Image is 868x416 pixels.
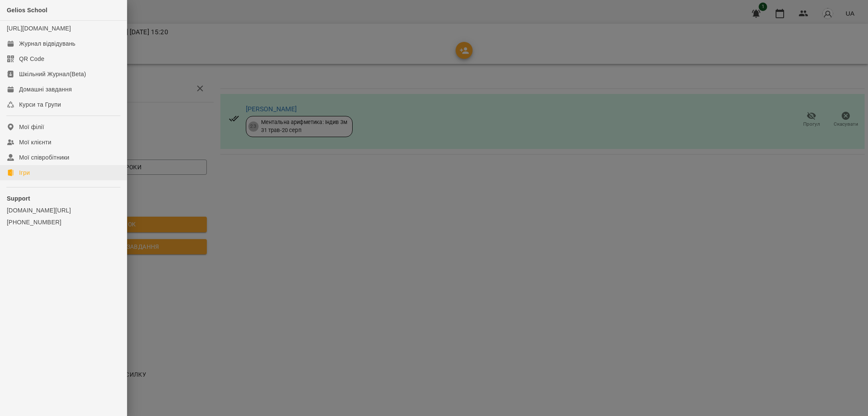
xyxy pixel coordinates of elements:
div: Журнал відвідувань [19,39,75,48]
div: Домашні завдання [19,85,72,94]
p: Support [7,194,120,203]
div: Мої співробітники [19,153,70,162]
div: Мої філії [19,123,44,131]
div: Курси та Групи [19,100,61,109]
div: Мої клієнти [19,138,51,146]
span: Gelios School [7,7,47,14]
div: Шкільний Журнал(Beta) [19,70,86,78]
a: [PHONE_NUMBER] [7,218,120,226]
a: [URL][DOMAIN_NAME] [7,25,71,32]
a: [DOMAIN_NAME][URL] [7,206,120,215]
div: QR Code [19,55,45,63]
div: Ігри [19,168,30,177]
